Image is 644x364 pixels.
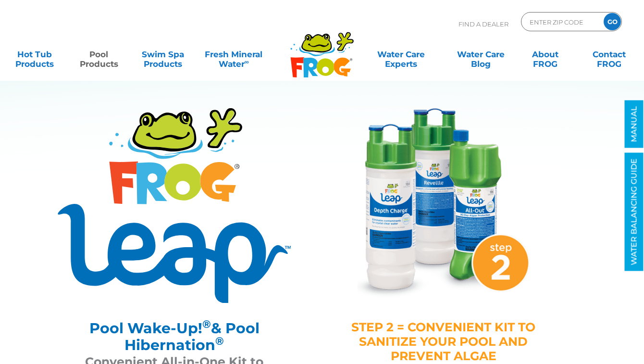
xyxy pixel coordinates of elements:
a: Fresh MineralWater∞ [202,45,265,64]
a: PoolProducts [74,45,124,64]
a: AboutFROG [520,45,570,64]
a: Swim SpaProducts [138,45,188,64]
a: Hot TubProducts [10,45,60,64]
a: ContactFROG [584,45,634,64]
a: MANUAL [625,100,644,148]
input: GO [604,13,621,30]
sup: ∞ [245,58,249,65]
img: Product Logo [58,108,291,303]
h4: STEP 2 = CONVENIENT KIT TO SANITIZE YOUR POOL AND PREVENT ALGAE [351,320,536,363]
sup: ® [202,317,211,331]
h2: Pool Wake-Up! & Pool Hibernation [70,320,279,353]
a: Water CareExperts [360,45,442,64]
a: WATER BALANCING GUIDE [625,153,644,271]
img: Frog Products Logo [285,19,359,78]
p: Find A Dealer [458,12,508,36]
sup: ® [215,334,224,348]
a: Water CareBlog [456,45,506,64]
